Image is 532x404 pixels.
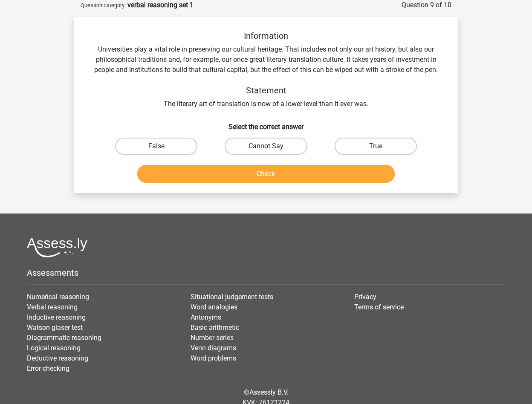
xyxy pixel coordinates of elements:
[27,354,88,362] a: Deductive reasoning
[249,388,289,396] a: Assessly B.V.
[87,85,445,95] h5: Statement
[137,165,395,183] button: Check
[27,293,89,301] a: Numerical reasoning
[27,303,78,311] a: Verbal reasoning
[27,334,101,342] a: Diagrammatic reasoning
[191,344,236,352] a: Venn diagrams
[115,138,197,155] label: False
[81,2,126,9] small: Question category:
[27,323,83,332] a: Watson glaser test
[87,116,445,131] h6: Select the correct answer
[191,354,236,362] a: Word problems
[27,313,86,321] a: Inductive reasoning
[27,237,87,257] img: Assessly logo
[354,293,376,301] a: Privacy
[191,323,239,332] a: Basic arithmetic
[191,293,273,301] a: Situational judgement tests
[27,268,505,278] h5: Assessments
[191,334,234,342] a: Number series
[127,1,194,9] strong: verbal reasoning set 1
[354,303,404,311] a: Terms of service
[87,31,445,109] div: Universities play a vital role in preserving our cultural heritage. That includes not only our ar...
[225,138,307,155] label: Cannot Say
[27,344,81,352] a: Logical reasoning
[87,31,445,41] h5: Information
[335,138,417,155] label: True
[27,364,69,372] a: Error checking
[191,313,221,321] a: Antonyms
[191,303,237,311] a: Word analogies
